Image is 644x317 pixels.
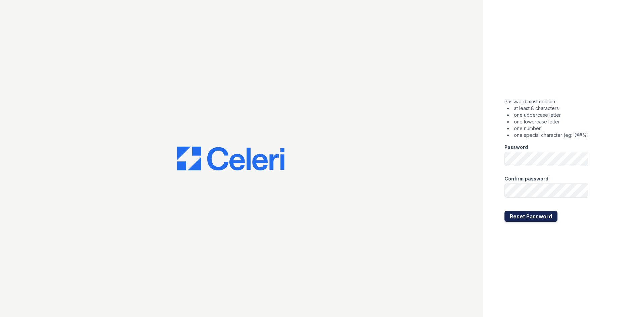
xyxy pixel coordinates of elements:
[504,211,557,222] button: Reset Password
[507,125,589,132] li: one number
[177,147,284,171] img: CE_Logo_Blue-a8612792a0a2168367f1c8372b55b34899dd931a85d93a1a3d3e32e68fde9ad4.png
[507,118,589,125] li: one lowercase letter
[507,105,589,112] li: at least 8 characters
[504,144,528,151] label: Password
[507,132,589,139] li: one special character (eg: !@#%)
[504,175,548,182] label: Confirm password
[504,98,589,139] div: Password must contain:
[507,112,589,118] li: one uppercase letter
